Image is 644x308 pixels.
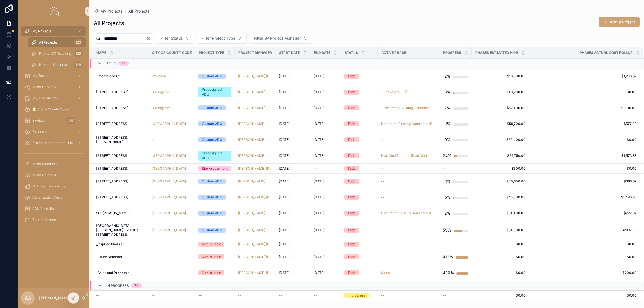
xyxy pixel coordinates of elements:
button: Clear [146,36,153,41]
span: Team Capacity [32,85,56,89]
span: Burlingame [152,90,170,94]
a: Custom ADU [198,137,231,142]
a: 24% [443,150,468,161]
div: 6% [444,86,451,98]
span: Filter Status [160,35,183,41]
a: $52,400.00 [475,106,526,110]
a: [DATE] [279,153,307,158]
a: [DATE] [279,122,307,126]
span: [DATE] [279,166,290,171]
div: Site Assessment [202,166,228,171]
span: [PERSON_NAME] [238,90,265,94]
span: Document Existing Conditions (DEC) [381,122,436,126]
span: [GEOGRAPHIC_DATA] [152,179,186,184]
a: $1,573.33 [529,153,636,158]
a: Burlingame [152,106,192,110]
div: Todo [348,166,355,171]
div: 126 [74,39,83,46]
a: My Tasks [21,71,86,81]
a: [GEOGRAPHIC_DATA] [152,153,192,158]
a: Todo [344,137,374,142]
a: $386.67 [529,179,636,184]
button: Select Button [197,33,247,44]
a: [DATE] [279,195,307,199]
a: $500.00 [475,166,526,171]
a: 1 Document Existing Conditions (DEC) [381,106,436,110]
a: Expenses [21,127,86,137]
span: Invoices [32,118,45,123]
span: $577.08 [529,122,636,126]
a: Predesigned ADU [198,87,231,97]
div: Predesigned ADU [202,151,228,161]
a: [PERSON_NAME] [PERSON_NAME] [238,166,272,171]
div: 5% [445,192,451,203]
a: Document Existing Conditions (DEC) [381,211,436,215]
a: [GEOGRAPHIC_DATA] [152,179,192,184]
a: 0% [443,134,468,145]
a: 1% [443,176,468,187]
a: [DATE] [279,211,307,215]
span: [STREET_ADDRESS] [96,90,128,94]
span: [DATE] [279,74,290,78]
a: Project GC Tracking126 [28,49,86,59]
a: -- [152,138,192,142]
div: Custom ADU [202,121,222,126]
span: [DATE] [279,106,290,110]
span: My Projects [100,8,123,14]
span: Tutorial Videos [32,218,56,222]
a: Add a Project [599,17,640,27]
span: [DATE] [279,211,290,215]
span: [DATE] [314,90,325,94]
a: 2% [443,71,468,82]
a: Woodside [152,74,192,78]
a: $0.00 [529,166,636,171]
span: [PERSON_NAME] [PERSON_NAME] [238,74,272,78]
span: $60,400.00 [475,138,526,142]
a: [GEOGRAPHIC_DATA] [152,166,192,171]
a: $0.00 [529,90,636,94]
span: [DATE] [314,211,325,215]
span: Burlingame [152,106,170,110]
a: -- [381,74,436,78]
a: [STREET_ADDRESS] [96,153,145,158]
a: $59,700.00 [475,122,526,126]
span: -- [381,138,384,142]
div: 796 [66,117,75,124]
span: [DATE] [314,106,325,110]
div: 126 [74,50,83,57]
img: App logo [49,7,58,16]
span: [PERSON_NAME] [PERSON_NAME] [238,195,272,199]
a: 1 Package (PKG) [381,90,407,94]
a: [PERSON_NAME] [238,153,272,158]
span: Team Calendar [32,173,57,177]
a: Plan Modifications (Plan Mods) [381,153,436,158]
a: Custom ADU [198,179,231,184]
a: $40,600.00 [475,179,526,184]
a: $40,200.00 [475,90,526,94]
span: [DATE] [314,74,325,78]
a: My Timesheets [21,93,86,103]
a: 2% [443,208,468,219]
a: [GEOGRAPHIC_DATA] [152,195,186,199]
a: Todo [344,74,374,79]
a: $29,750.00 [475,153,526,158]
a: [GEOGRAPHIC_DATA] [152,122,186,126]
a: [GEOGRAPHIC_DATA] [152,153,186,158]
div: Custom ADU [202,105,222,110]
span: [DATE] [279,138,290,142]
div: Predesigned ADU [202,87,228,97]
a: Todo [344,105,374,110]
button: Select Button [249,33,312,44]
div: Custom ADU [202,137,222,142]
a: 1 Montelena Ct [96,74,145,78]
span: Plan Modifications (Plan Mods) [381,153,430,158]
span: -- [381,166,384,171]
span: My Projects [32,29,51,33]
a: Todo [344,121,374,126]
